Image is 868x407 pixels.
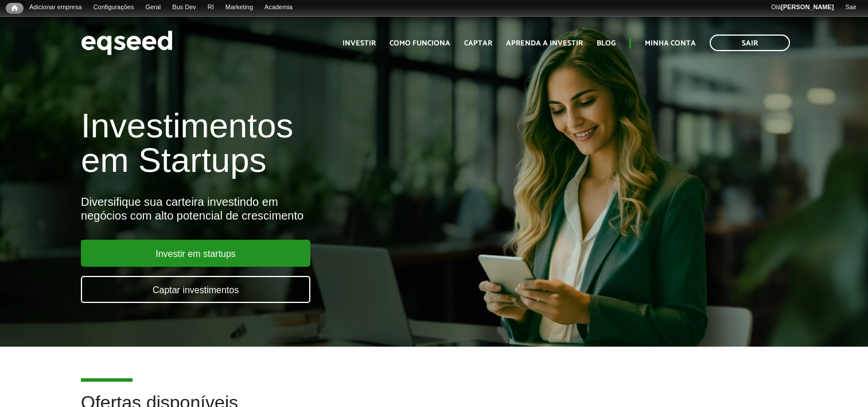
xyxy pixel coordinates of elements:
a: Investir em startups [81,240,310,267]
a: Blog [597,40,616,47]
a: Início [6,3,24,14]
a: Minha conta [645,40,696,47]
img: EqSeed [81,28,173,58]
a: RI [202,3,220,12]
a: Como funciona [390,40,450,47]
a: Geral [139,3,166,12]
a: Sair [839,3,862,12]
a: Adicionar empresa [24,3,88,12]
a: Captar investimentos [81,276,310,303]
strong: [PERSON_NAME] [781,3,834,10]
a: Sair [710,34,790,51]
a: Aprenda a investir [506,40,583,47]
a: Academia [259,3,298,12]
div: Diversifique sua carteira investindo em negócios com alto potencial de crescimento [81,195,498,222]
a: Configurações [88,3,140,12]
a: Olá[PERSON_NAME] [765,3,839,12]
h1: Investimentos em Startups [81,109,498,178]
a: Marketing [220,3,259,12]
a: Investir [342,40,376,47]
a: Bus Dev [166,3,202,12]
span: Início [11,4,18,12]
a: Captar [464,40,492,47]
